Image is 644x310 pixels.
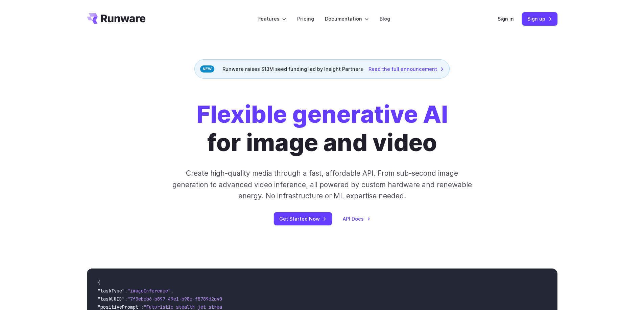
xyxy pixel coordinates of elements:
[380,15,390,23] a: Blog
[498,15,514,23] a: Sign in
[125,296,127,302] span: :
[196,100,448,157] h1: for image and video
[522,12,557,25] a: Sign up
[125,288,127,294] span: :
[368,65,444,73] a: Read the full announcement
[171,288,173,294] span: ,
[194,59,450,79] div: Runware raises $13M seed funding led by Insight Partners
[297,15,314,23] a: Pricing
[171,168,473,201] p: Create high-quality media through a fast, affordable API. From sub-second image generation to adv...
[127,288,171,294] span: "imageInference"
[141,304,144,310] span: :
[258,15,286,23] label: Features
[87,13,146,24] a: Go to /
[98,304,141,310] span: "positivePrompt"
[98,288,125,294] span: "taskType"
[196,100,448,129] strong: Flexible generative AI
[98,296,125,302] span: "taskUUID"
[98,280,100,286] span: {
[144,304,390,310] span: "Futuristic stealth jet streaking through a neon-lit cityscape with glowing purple exhaust"
[343,215,371,223] a: API Docs
[127,296,230,302] span: "7f3ebcb6-b897-49e1-b98c-f5789d2d40d7"
[274,212,332,225] a: Get Started Now
[325,15,369,23] label: Documentation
